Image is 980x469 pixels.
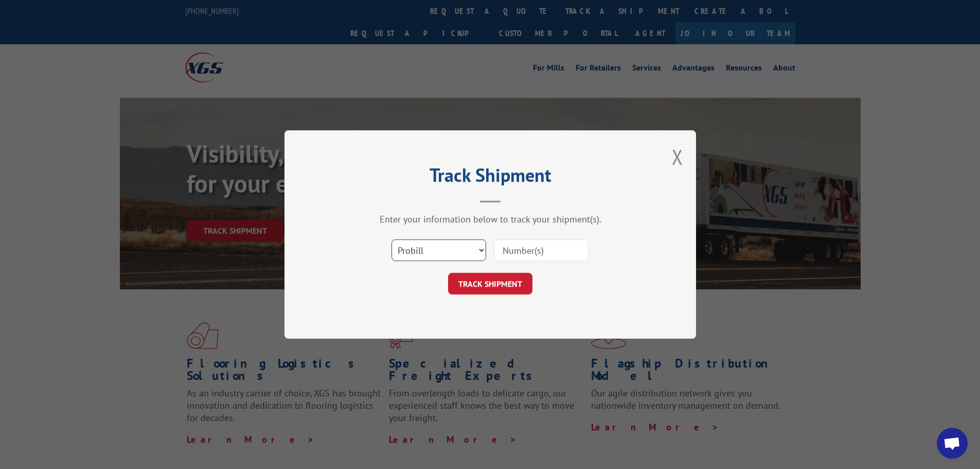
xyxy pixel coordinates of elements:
h2: Track Shipment [336,168,645,187]
input: Number(s) [494,239,589,261]
div: Open chat [937,428,968,459]
button: Close modal [672,143,683,170]
button: TRACK SHIPMENT [448,273,532,294]
div: Enter your information below to track your shipment(s). [336,213,645,225]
